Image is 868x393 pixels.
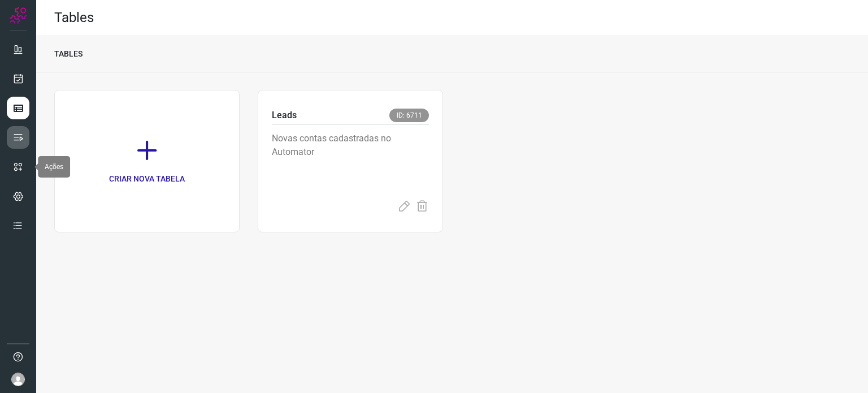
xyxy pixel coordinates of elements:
p: TABLES [54,48,83,60]
h2: Tables [54,10,94,26]
p: Leads [272,109,297,122]
img: avatar-user-boy.jpg [11,373,25,386]
p: Novas contas cadastradas no Automator [272,132,429,188]
p: CRIAR NOVA TABELA [109,173,185,185]
a: CRIAR NOVA TABELA [54,90,240,232]
span: ID: 6711 [389,109,429,122]
img: Logo [10,7,27,24]
span: Ações [45,163,63,171]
